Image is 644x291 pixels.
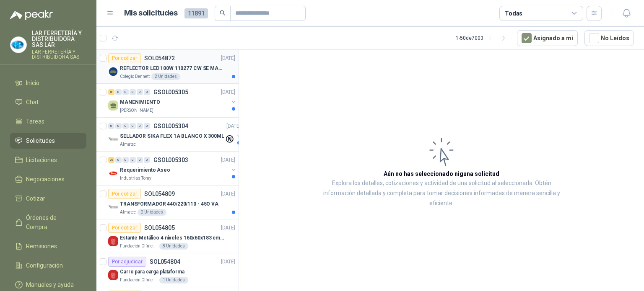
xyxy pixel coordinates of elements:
div: 0 [144,157,150,163]
p: Requerimiento Aseo [120,166,170,174]
img: Company Logo [10,37,26,53]
p: Almatec [120,141,136,148]
div: 8 Unidades [159,243,188,250]
span: Licitaciones [26,155,57,165]
p: Explora los detalles, cotizaciones y actividad de una solicitud al seleccionarla. Obtén informaci... [323,178,560,209]
a: Órdenes de Compra [10,210,86,235]
p: SOL054809 [144,191,175,197]
div: 0 [115,89,122,95]
div: 1 Unidades [159,277,188,283]
p: Almatec [120,209,136,216]
span: Remisiones [26,242,57,251]
div: 0 [130,157,136,163]
span: Negociaciones [26,175,65,184]
span: Chat [26,98,39,107]
img: Company Logo [108,236,118,246]
div: 0 [122,157,129,163]
p: [PERSON_NAME] [120,107,153,114]
div: Por cotizar [108,223,141,233]
a: 0 0 0 0 0 0 GSOL005304[DATE] Company LogoSELLADOR SIKA FLEX 1A BLANCO X 300MLAlmatec [108,121,242,148]
p: Fundación Clínica Shaio [120,277,158,283]
a: Tareas [10,113,86,129]
button: No Leídos [584,30,634,46]
p: GSOL005305 [153,89,188,95]
a: 29 0 0 0 0 0 GSOL005303[DATE] Company LogoRequerimiento AseoIndustrias Tomy [108,155,237,182]
div: 1 - 50 de 7003 [456,31,510,45]
img: Logo peakr [10,10,53,20]
button: Asignado a mi [517,30,578,46]
p: SOL054872 [144,55,175,61]
p: LAR FERRETERÍA Y DISTRIBUIDORA SAS LAR [32,30,86,48]
div: 0 [137,89,143,95]
span: Manuales y ayuda [26,280,74,289]
p: MANENIMIENTO [120,98,160,106]
a: Solicitudes [10,133,86,149]
img: Company Logo [108,168,118,178]
img: Company Logo [108,270,118,280]
p: SELLADOR SIKA FLEX 1A BLANCO X 300ML [120,132,224,140]
span: Órdenes de Compra [26,213,78,232]
a: 6 0 0 0 0 0 GSOL005305[DATE] MANENIMIENTO[PERSON_NAME] [108,87,237,114]
div: Por adjudicar [108,257,146,267]
p: SOL054805 [144,225,175,231]
span: Cotizar [26,194,45,203]
p: Colegio Bennett [120,73,150,80]
a: Cotizar [10,191,86,206]
p: GSOL005303 [153,157,188,163]
div: 0 [144,89,150,95]
div: 0 [108,123,114,129]
div: 0 [122,89,129,95]
div: 29 [108,157,114,163]
div: 0 [115,123,122,129]
p: [DATE] [221,190,235,198]
p: [DATE] [226,122,241,130]
p: [DATE] [221,54,235,62]
span: Configuración [26,261,63,270]
p: LAR FERRETERÍA Y DISTRIBUIDORA SAS [32,49,86,59]
a: Remisiones [10,238,86,254]
div: 2 Unidades [138,209,166,216]
div: 0 [137,157,143,163]
div: 6 [108,89,114,95]
a: Configuración [10,258,86,273]
a: Por cotizarSOL054872[DATE] Company LogoREFLECTOR LED 100W 110277 CW SE MARCA: PILA BY PHILIPSCole... [96,50,239,84]
a: Negociaciones [10,171,86,187]
div: 2 Unidades [151,73,180,80]
p: [DATE] [221,156,235,164]
span: Tareas [26,117,44,126]
div: 0 [137,123,143,129]
p: [DATE] [221,258,235,266]
div: 0 [130,123,136,129]
p: REFLECTOR LED 100W 110277 CW SE MARCA: PILA BY PHILIPS [120,64,224,72]
div: 0 [115,157,122,163]
p: Fundación Clínica Shaio [120,243,158,250]
a: Licitaciones [10,152,86,168]
p: Estante Metálico 4 niveles 160x60x183 cm Fixser [120,234,224,242]
div: 0 [130,89,136,95]
a: Chat [10,94,86,110]
a: Inicio [10,75,86,91]
p: [DATE] [221,88,235,96]
span: Inicio [26,78,39,88]
img: Company Logo [108,67,118,77]
p: GSOL005304 [153,123,188,129]
span: search [220,10,226,16]
span: Solicitudes [26,136,55,145]
a: Por cotizarSOL054809[DATE] Company LogoTRANSFORMADOR 440/220/110 - 45O VAAlmatec2 Unidades [96,185,239,219]
a: Por cotizarSOL054805[DATE] Company LogoEstante Metálico 4 niveles 160x60x183 cm FixserFundación C... [96,219,239,253]
div: Todas [505,9,522,18]
div: 0 [122,123,129,129]
p: SOL054804 [150,259,180,265]
span: 11891 [184,8,208,18]
p: [DATE] [221,224,235,232]
h1: Mis solicitudes [124,7,178,19]
p: Carro para carga plataforma [120,268,184,276]
h3: Aún no has seleccionado niguna solicitud [384,169,499,178]
p: TRANSFORMADOR 440/220/110 - 45O VA [120,200,218,208]
img: Company Logo [108,202,118,212]
div: Por cotizar [108,189,141,199]
div: Por cotizar [108,53,141,63]
div: 0 [144,123,150,129]
img: Company Logo [108,134,118,144]
a: Por adjudicarSOL054804[DATE] Company LogoCarro para carga plataformaFundación Clínica Shaio1 Unid... [96,253,239,287]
